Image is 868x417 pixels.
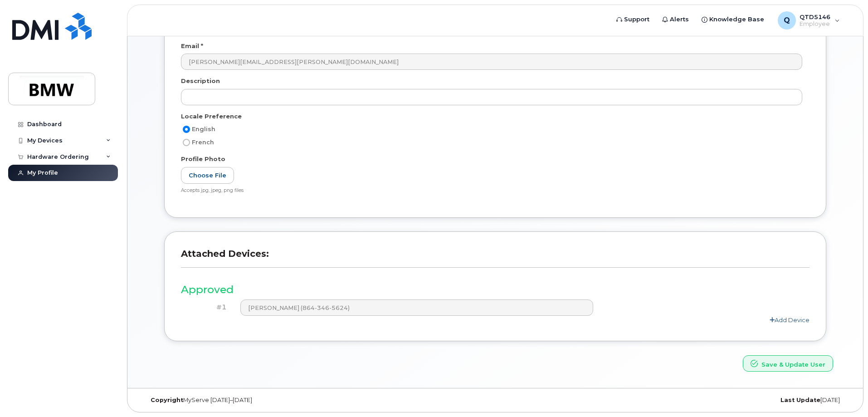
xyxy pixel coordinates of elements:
[800,20,830,28] span: Employee
[181,284,809,295] h3: Approved
[181,248,809,268] h3: Attached Devices:
[192,126,215,132] span: English
[624,15,649,24] span: Support
[743,355,833,372] button: Save & Update User
[192,139,214,146] span: French
[771,11,846,29] div: QTD5146
[656,10,695,29] a: Alerts
[181,167,234,184] label: Choose File
[151,397,183,403] strong: Copyright
[181,155,225,163] label: Profile Photo
[610,10,656,29] a: Support
[784,15,790,26] span: Q
[183,126,190,133] input: English
[695,10,770,29] a: Knowledge Base
[144,397,378,404] div: MyServe [DATE]–[DATE]
[181,77,220,85] label: Description
[183,139,190,146] input: French
[181,42,203,50] label: Email *
[770,316,809,324] a: Add Device
[181,187,802,194] div: Accepts jpg, jpeg, png files
[829,378,861,410] iframe: Messenger Launcher
[800,13,830,20] span: QTD5146
[670,15,689,24] span: Alerts
[181,112,242,121] label: Locale Preference
[612,397,847,404] div: [DATE]
[709,15,764,24] span: Knowledge Base
[188,304,227,311] h4: #1
[780,397,820,403] strong: Last Update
